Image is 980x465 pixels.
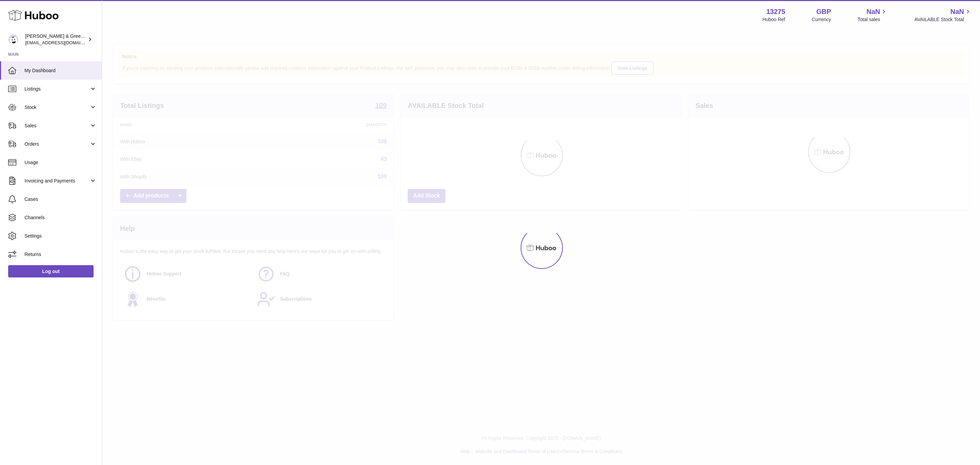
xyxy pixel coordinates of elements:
[914,7,972,23] a: NaN AVAILABLE Stock Total
[816,7,831,16] strong: GBP
[25,40,100,45] span: [EMAIL_ADDRESS][DOMAIN_NAME]
[24,233,97,239] span: Settings
[24,123,89,129] span: Sales
[8,265,94,277] a: Log out
[24,214,97,221] span: Channels
[24,86,89,92] span: Listings
[857,16,888,23] span: Total sales
[866,7,880,16] span: NaN
[25,33,86,46] div: [PERSON_NAME] & Green Ltd
[914,16,972,23] span: AVAILABLE Stock Total
[763,16,785,23] div: Huboo Ref
[812,16,831,23] div: Currency
[24,251,97,258] span: Returns
[950,7,964,16] span: NaN
[24,67,97,74] span: My Dashboard
[24,104,89,111] span: Stock
[24,196,97,203] span: Cases
[857,7,888,23] a: NaN Total sales
[24,141,89,147] span: Orders
[24,159,97,166] span: Usage
[8,34,18,45] img: internalAdmin-13275@internal.huboo.com
[24,178,89,184] span: Invoicing and Payments
[766,7,785,16] strong: 13275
